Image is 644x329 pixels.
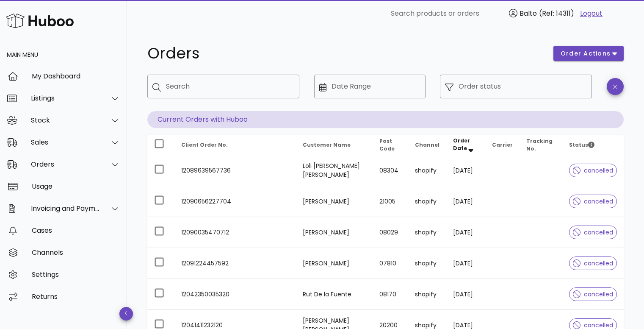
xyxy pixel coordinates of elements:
[147,46,543,61] h1: Orders
[539,8,574,18] span: (Ref: 14311)
[373,155,408,186] td: 08304
[174,135,296,155] th: Client Order No.
[562,135,624,155] th: Status
[408,155,446,186] td: shopify
[446,279,485,310] td: [DATE]
[373,186,408,217] td: 21005
[31,138,100,146] div: Sales
[181,141,228,148] span: Client Order No.
[6,11,74,30] img: Huboo Logo
[453,137,470,152] span: Order Date
[569,141,594,148] span: Status
[174,279,296,310] td: 12042350035320
[485,135,520,155] th: Carrier
[296,217,373,248] td: [PERSON_NAME]
[446,186,485,217] td: [DATE]
[31,94,100,102] div: Listings
[174,217,296,248] td: 12090035470712
[31,116,100,124] div: Stock
[32,182,120,190] div: Usage
[379,137,395,152] span: Post Code
[520,135,562,155] th: Tracking No.
[415,141,439,148] span: Channel
[296,279,373,310] td: Rut De la Fuente
[560,49,611,58] span: order actions
[492,141,513,148] span: Carrier
[373,248,408,279] td: 07810
[32,248,120,257] div: Channels
[573,229,613,235] span: cancelled
[32,226,120,234] div: Cases
[553,46,624,61] button: order actions
[446,217,485,248] td: [DATE]
[296,186,373,217] td: [PERSON_NAME]
[446,135,485,155] th: Order Date: Sorted descending. Activate to remove sorting.
[446,248,485,279] td: [DATE]
[408,279,446,310] td: shopify
[446,155,485,186] td: [DATE]
[174,186,296,217] td: 12090656227704
[147,111,624,128] p: Current Orders with Huboo
[174,155,296,186] td: 12089639567736
[573,260,613,266] span: cancelled
[32,72,120,80] div: My Dashboard
[408,135,446,155] th: Channel
[526,137,553,152] span: Tracking No.
[31,204,100,212] div: Invoicing and Payments
[31,160,100,168] div: Orders
[580,8,603,19] a: Logout
[303,141,351,148] span: Customer Name
[373,279,408,310] td: 08170
[296,248,373,279] td: [PERSON_NAME]
[408,248,446,279] td: shopify
[573,322,613,328] span: cancelled
[296,155,373,186] td: Loli [PERSON_NAME] [PERSON_NAME]
[573,291,613,297] span: cancelled
[174,248,296,279] td: 12091224457592
[573,198,613,204] span: cancelled
[373,217,408,248] td: 08029
[373,135,408,155] th: Post Code
[32,270,120,279] div: Settings
[408,186,446,217] td: shopify
[520,8,537,18] span: Balto
[573,167,613,173] span: cancelled
[296,135,373,155] th: Customer Name
[408,217,446,248] td: shopify
[32,293,120,301] div: Returns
